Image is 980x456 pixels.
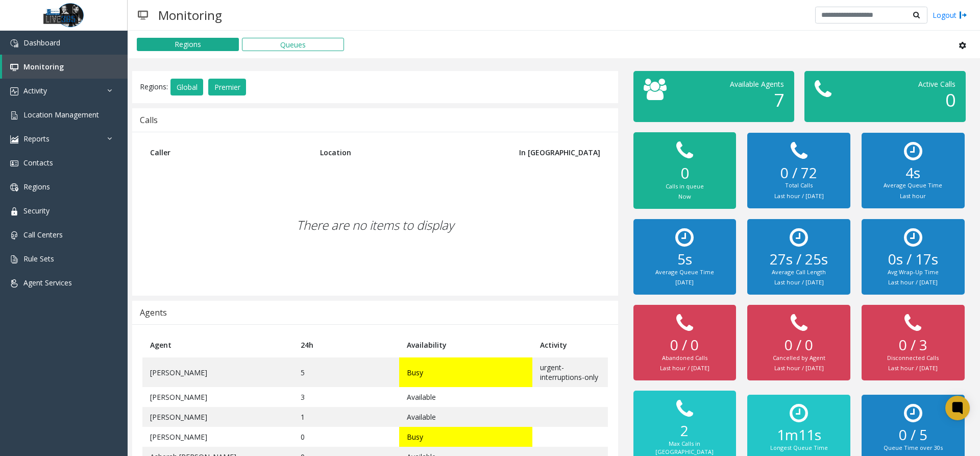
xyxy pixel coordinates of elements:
div: Avg Wrap-Up Time [872,268,954,277]
td: Busy [399,357,532,387]
img: 'icon' [10,279,18,287]
div: Average Queue Time [872,181,954,190]
td: urgent-interruptions-only [532,357,608,387]
td: [PERSON_NAME] [142,387,293,407]
img: 'icon' [10,183,18,191]
div: Average Call Length [757,268,840,277]
th: 24h [293,332,399,357]
span: Rule Sets [23,254,54,263]
div: Average Queue Time [644,268,726,277]
th: Availability [399,332,532,357]
span: Monitoring [23,62,64,71]
span: Available Agents [730,79,784,89]
button: Global [170,79,203,96]
h2: 0 [644,164,726,182]
span: Active Calls [918,79,955,89]
h2: 0 / 5 [872,426,954,444]
td: 0 [293,427,399,447]
span: Call Centers [23,230,63,239]
th: Activity [532,332,608,357]
img: 'icon' [10,39,18,47]
td: Available [399,387,532,407]
div: Total Calls [757,181,840,190]
div: Longest Queue Time [757,444,840,452]
small: Last hour / [DATE] [888,364,938,372]
h2: 0s / 17s [872,251,954,268]
h2: 0 / 3 [872,337,954,354]
button: Queues [242,38,344,51]
img: 'icon' [10,111,18,119]
td: 3 [293,387,399,407]
a: Logout [933,10,967,20]
div: Abandoned Calls [644,354,726,363]
small: Now [678,193,691,200]
img: 'icon' [10,63,18,71]
small: Last hour / [DATE] [774,364,824,372]
th: In [GEOGRAPHIC_DATA] [493,140,608,165]
span: 0 [945,88,955,112]
small: [DATE] [675,278,694,286]
small: Last hour / [DATE] [774,192,824,200]
button: Regions [137,38,239,51]
span: Reports [23,134,50,143]
img: 'icon' [10,87,18,95]
small: Last hour / [DATE] [774,278,824,286]
a: Monitoring [2,55,128,79]
th: Caller [142,140,312,165]
td: [PERSON_NAME] [142,357,293,387]
span: Security [23,206,50,215]
td: Busy [399,427,532,447]
img: 'icon' [10,159,18,167]
h2: 0 / 72 [757,164,840,182]
img: 'icon' [10,135,18,143]
h2: 27s / 25s [757,251,840,268]
small: Last hour / [DATE] [660,364,709,372]
span: Contacts [23,158,53,167]
span: Regions [23,182,50,191]
span: Location Management [23,110,99,119]
td: [PERSON_NAME] [142,407,293,427]
span: 7 [774,88,784,112]
div: There are no items to display [142,165,608,285]
h3: Monitoring [153,3,227,28]
h2: 5s [644,251,726,268]
h2: 4s [872,164,954,182]
button: Premier [208,79,246,96]
th: Location [312,140,493,165]
img: 'icon' [10,207,18,215]
img: pageIcon [138,3,148,28]
div: Agents [140,306,167,319]
td: [PERSON_NAME] [142,427,293,447]
img: 'icon' [10,255,18,263]
td: Available [399,407,532,427]
small: Last hour [900,192,926,200]
img: logout [959,10,967,20]
span: Activity [23,86,47,95]
h2: 1m11s [757,426,840,444]
div: Cancelled by Agent [757,354,840,363]
h2: 0 / 0 [757,337,840,354]
h2: 0 / 0 [644,337,726,354]
td: 5 [293,357,399,387]
img: 'icon' [10,231,18,239]
td: 1 [293,407,399,427]
div: Calls [140,113,158,127]
span: Dashboard [23,38,60,47]
div: Disconnected Calls [872,354,954,363]
div: Calls in queue [644,182,726,191]
span: Regions: [140,81,168,91]
div: Queue Time over 30s [872,444,954,452]
h2: 2 [644,422,726,440]
span: Agent Services [23,278,72,287]
th: Agent [142,332,293,357]
small: Last hour / [DATE] [888,278,938,286]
